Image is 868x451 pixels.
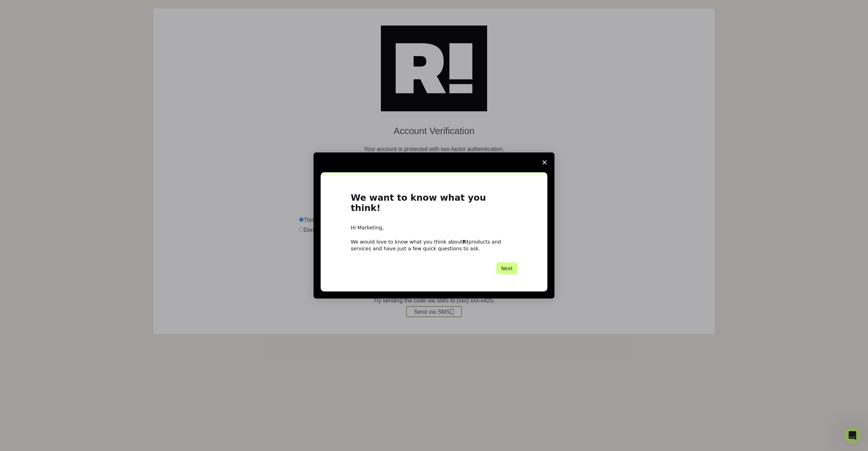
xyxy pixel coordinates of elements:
[351,224,517,232] div: Hi Marketing,
[351,193,517,217] h1: We want to know what you think!
[351,239,517,251] div: We would love to know what you think about products and services and have just a few quick questi...
[496,262,517,274] button: Next
[462,239,468,245] b: R!
[535,152,554,172] span: Close survey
